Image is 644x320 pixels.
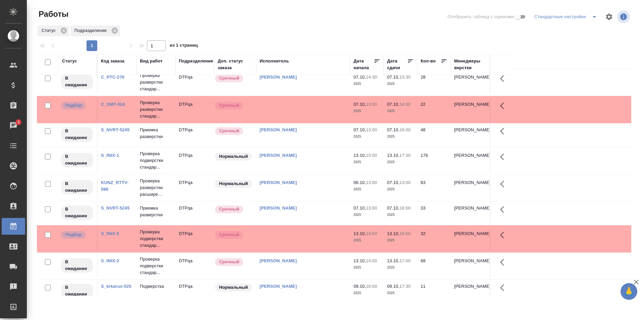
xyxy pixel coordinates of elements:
[60,152,94,168] div: Исполнитель назначен, приступать к работе пока рано
[175,280,214,303] td: DTPqa
[140,58,163,64] div: Вид работ
[175,123,214,147] td: DTPqa
[101,231,119,236] a: S_INIX-2
[13,119,23,126] span: 3
[140,229,172,249] p: Проверка подверстки стандар...
[60,101,94,110] div: Можно подбирать исполнителей
[399,180,411,185] p: 13:00
[354,58,374,71] div: Дата начала
[454,258,486,264] p: [PERSON_NAME]
[354,186,380,193] p: 2025
[617,10,631,23] span: Посмотреть информацию
[496,227,512,243] button: Здесь прячутся важные кнопки
[387,284,399,289] p: 09.10,
[175,201,214,225] td: DTPqa
[175,176,214,199] td: DTPqa
[354,237,380,244] p: 2025
[60,179,94,195] div: Исполнитель назначен, приступать к работе пока рано
[219,153,248,160] p: Нормальный
[399,102,411,107] p: 14:00
[354,258,366,263] p: 13.10,
[601,9,617,25] span: Настроить таблицу
[354,264,380,271] p: 2025
[60,205,94,221] div: Исполнитель назначен, приступать к работе пока рано
[366,231,377,236] p: 14:00
[101,58,124,64] div: Код заказа
[218,58,253,71] div: Доп. статус заказа
[417,201,451,225] td: 33
[60,283,94,299] div: Исполнитель назначен, приступать к работе пока рано
[387,58,407,71] div: Дата сдачи
[387,133,414,140] p: 2025
[65,231,82,238] p: Подбор
[260,127,297,132] a: [PERSON_NAME]
[219,259,239,265] p: Срочный
[496,254,512,270] button: Здесь прячутся важные кнопки
[260,258,297,263] a: [PERSON_NAME]
[454,152,486,159] p: [PERSON_NAME]
[60,127,94,142] div: Исполнитель назначен, приступать к работе пока рано
[496,98,512,114] button: Здесь прячутся важные кнопки
[387,258,399,263] p: 13.10,
[140,72,172,92] p: Проверка разверстки стандар...
[387,264,414,271] p: 2025
[354,75,366,80] p: 07.10,
[219,206,239,213] p: Срочный
[65,75,89,88] p: В ожидании
[417,227,451,250] td: 32
[417,254,451,278] td: 68
[65,259,89,272] p: В ожидании
[175,149,214,172] td: DTPqa
[219,75,239,82] p: Срочный
[623,284,635,299] span: 🙏
[454,127,486,133] p: [PERSON_NAME]
[496,201,512,218] button: Здесь прячутся важные кнопки
[366,127,377,132] p: 13:00
[175,227,214,250] td: DTPqa
[260,75,297,80] a: [PERSON_NAME]
[387,159,414,166] p: 2025
[37,9,68,19] span: Работы
[454,230,486,237] p: [PERSON_NAME]
[454,179,486,186] p: [PERSON_NAME]
[140,283,172,290] p: Подверстка
[454,205,486,212] p: [PERSON_NAME]
[621,283,637,300] button: 🙏
[260,153,297,158] a: [PERSON_NAME]
[354,127,366,132] p: 07.10,
[175,254,214,278] td: DTPqa
[417,98,451,121] td: 22
[101,153,119,158] a: S_INIX-1
[101,127,129,132] a: S_NVRT-5245
[447,13,514,20] span: Отобразить таблицу с оценками
[354,108,380,115] p: 2025
[354,81,380,87] p: 2025
[354,153,366,158] p: 13.10,
[65,206,89,219] p: В ожидании
[101,75,124,80] a: C_PTC-276
[387,75,399,80] p: 07.10,
[387,81,414,87] p: 2025
[170,41,198,51] span: из 1 страниц
[387,237,414,244] p: 2025
[399,284,411,289] p: 17:30
[496,280,512,296] button: Здесь прячутся важные кнопки
[219,102,239,109] p: Срочный
[387,186,414,193] p: 2025
[454,101,486,108] p: [PERSON_NAME]
[454,58,486,71] div: Менеджеры верстки
[65,284,89,298] p: В ожидании
[496,123,512,139] button: Здесь прячутся важные кнопки
[260,205,297,211] a: [PERSON_NAME]
[65,153,89,167] p: В ожидании
[366,102,377,107] p: 13:00
[140,205,172,218] p: Приемка разверстки
[399,258,411,263] p: 17:00
[219,231,239,238] p: Срочный
[454,283,486,290] p: [PERSON_NAME]
[175,98,214,121] td: DTPqa
[387,127,399,132] p: 07.10,
[387,102,399,107] p: 07.10,
[387,153,399,158] p: 13.10,
[65,128,89,141] p: В ожидании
